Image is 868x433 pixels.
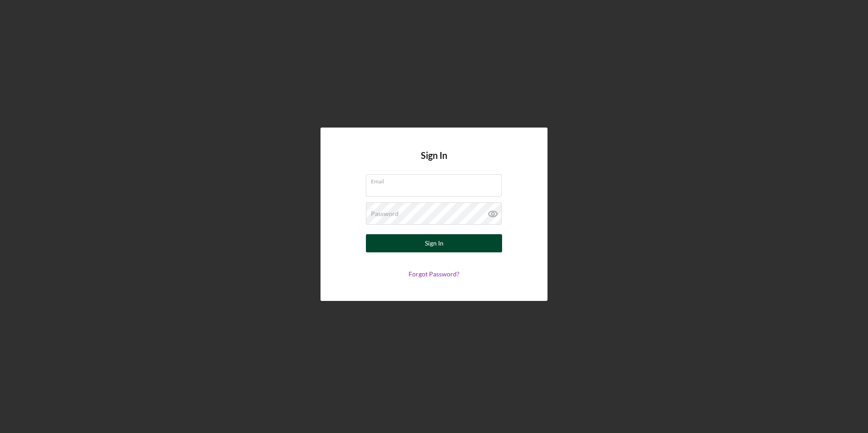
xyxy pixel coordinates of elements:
label: Email [371,175,502,185]
a: Forgot Password? [409,270,459,278]
button: Sign In [366,234,502,252]
div: Sign In [425,234,444,252]
label: Password [371,210,399,217]
h4: Sign In [421,150,447,174]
